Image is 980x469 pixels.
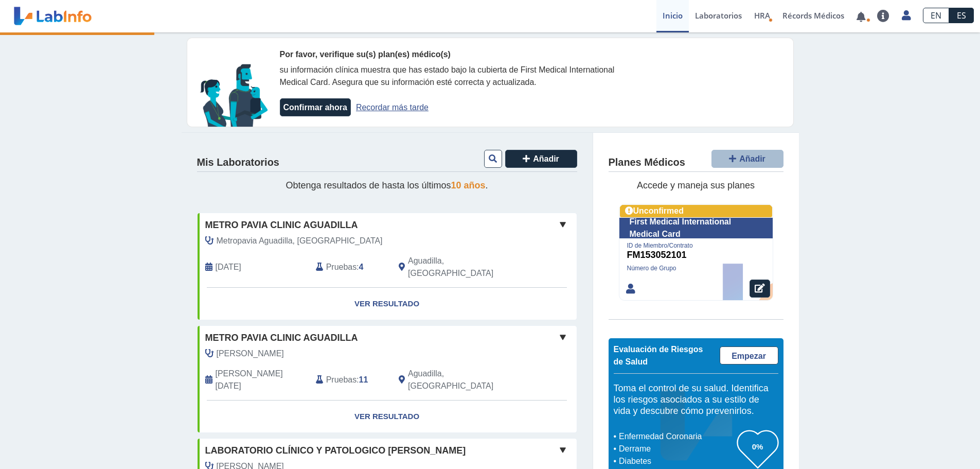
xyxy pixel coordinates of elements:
[720,346,778,364] a: Empezar
[754,10,770,21] span: HRA
[280,65,615,86] span: su información clínica muestra que has estado bajo la cubierta de First Medical International Med...
[614,383,778,416] h5: Toma el control de su salud. Identifica los riesgos asociados a su estilo de vida y descubre cómo...
[739,154,765,163] span: Añadir
[616,430,737,443] li: Enfermedad Coronaria
[356,103,429,112] a: Recordar más tarde
[198,401,577,433] a: Ver Resultado
[923,8,949,23] a: EN
[197,157,279,169] h4: Mis Laboratorios
[616,443,737,455] li: Derrame
[308,368,391,392] div: :
[216,261,241,273] span: 2025-09-16
[217,235,383,247] span: Metropavia Aguadilla, Laborato
[205,444,466,458] span: Laboratorio Clínico y Patologico [PERSON_NAME]
[205,218,358,232] span: Metro Pavia Clinic Aguadilla
[359,263,364,271] b: 4
[711,150,783,168] button: Añadir
[533,154,559,163] span: Añadir
[216,368,308,392] span: 2023-01-28
[408,368,522,392] span: Aguadilla, PR
[217,348,284,360] span: Bolanos, Guillermo
[205,331,358,345] span: Metro Pavia Clinic Aguadilla
[505,150,577,168] button: Añadir
[308,255,391,280] div: :
[286,180,488,190] span: Obtenga resultados de hasta los últimos .
[408,255,522,280] span: Aguadilla, PR
[326,374,357,386] span: Pruebas
[198,288,577,320] a: Ver Resultado
[949,8,974,23] a: ES
[637,180,755,190] span: Accede y maneja sus planes
[326,261,357,273] span: Pruebas
[280,48,645,61] div: Por favor, verifique su(s) plan(es) médico(s)
[359,375,368,384] b: 11
[614,345,703,366] span: Evaluación de Riesgos de Salud
[616,455,737,467] li: Diabetes
[737,440,778,453] h3: 0%
[609,157,685,169] h4: Planes Médicos
[280,98,351,116] button: Confirmar ahora
[451,180,486,190] span: 10 años
[732,352,766,360] span: Empezar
